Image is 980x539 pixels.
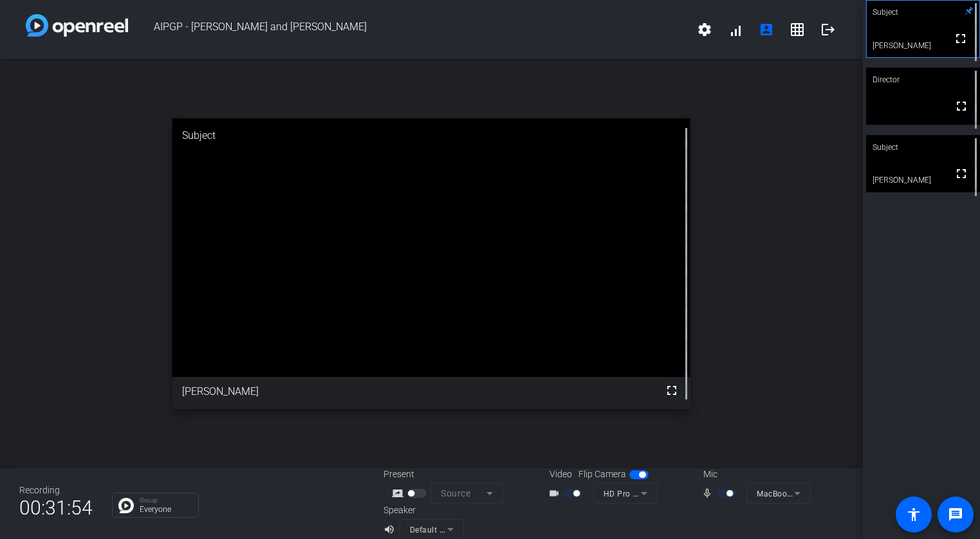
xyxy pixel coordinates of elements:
[953,31,968,46] mat-icon: fullscreen
[790,22,805,37] mat-icon: grid_on
[866,68,980,92] div: Director
[866,135,980,160] div: Subject
[19,484,93,497] div: Recording
[954,98,969,114] mat-icon: fullscreen
[759,22,774,37] mat-icon: account_box
[578,468,626,481] span: Flip Camera
[140,506,192,513] p: Everyone
[697,22,712,37] mat-icon: settings
[701,486,717,501] mat-icon: mic_none
[392,486,407,501] mat-icon: screen_share_outline
[384,504,461,517] div: Speaker
[140,497,192,504] p: Group
[384,468,512,481] div: Present
[954,166,969,181] mat-icon: fullscreen
[172,118,690,153] div: Subject
[550,468,572,481] span: Video
[19,492,93,524] span: 00:31:54
[118,498,134,513] img: Chat Icon
[720,14,751,45] button: signal_cellular_alt
[384,522,399,537] mat-icon: volume_up
[948,507,963,522] mat-icon: message
[690,468,819,481] div: Mic
[26,14,128,37] img: white-gradient.svg
[906,507,921,522] mat-icon: accessibility
[820,22,836,37] mat-icon: logout
[664,383,680,398] mat-icon: fullscreen
[128,14,689,45] span: AIPGP - [PERSON_NAME] and [PERSON_NAME]
[548,486,564,501] mat-icon: videocam_outline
